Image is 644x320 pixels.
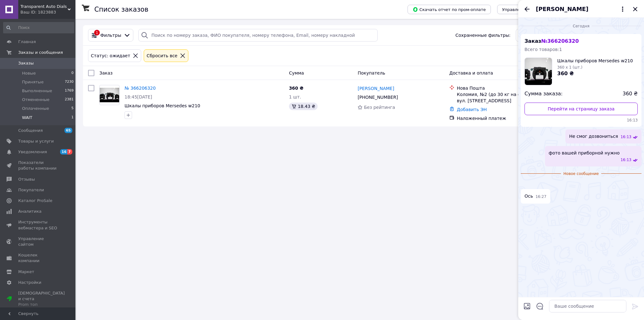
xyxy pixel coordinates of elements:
[71,115,74,121] span: 1
[549,150,620,156] span: фото вашей приборной нужно
[18,60,34,66] span: Заказы
[18,128,43,133] span: Сообщения
[100,88,119,103] img: Фото товару
[521,23,641,29] div: 12.10.2025
[457,115,554,121] div: Наложенный платеж
[525,38,579,44] span: Заказ
[125,86,156,91] a: № 366206320
[60,149,67,154] span: 16
[18,198,52,204] span: Каталог ProSale
[289,103,318,110] div: 18.43 ₴
[569,133,618,140] span: Не смог дозвониться
[18,302,65,307] div: Prom топ
[289,86,303,91] span: 360 ₴
[22,70,36,76] span: Новые
[18,236,58,247] span: Управление сайтом
[541,38,579,44] span: № 366206320
[536,194,547,199] span: 16:27 12.10.2025
[18,39,36,45] span: Главная
[64,128,72,133] span: 65
[22,106,49,111] span: Оплаченные
[557,58,633,64] span: Шкалы приборов Mersedes w210
[22,97,49,103] span: Отмененные
[99,85,119,105] a: Фото товару
[18,252,58,264] span: Кошелек компании
[536,5,626,13] button: [PERSON_NAME]
[125,94,152,99] span: 18:45[DATE]
[65,79,74,85] span: 7230
[18,50,63,55] span: Заказы и сообщения
[18,187,44,193] span: Покупатели
[525,103,638,115] a: Перейти на страницу заказа
[18,219,58,231] span: Инструменты вебмастера и SEO
[22,79,44,85] span: Принятые
[358,95,398,100] span: [PHONE_NUMBER]
[408,5,491,14] button: Скачать отчет по пром-оплате
[18,177,35,182] span: Отзывы
[145,52,179,59] div: Сбросить все
[364,105,395,110] span: Без рейтинга
[18,280,41,285] span: Настройки
[561,171,601,177] span: Новое сообщение
[90,52,131,59] div: Статус: ожидает
[94,6,148,13] h1: Список заказов
[449,70,493,76] span: Доставка и оплата
[67,149,72,154] span: 7
[536,5,588,13] span: [PERSON_NAME]
[536,302,544,310] button: Открыть шаблоны ответов
[413,7,486,12] span: Скачать отчет по пром-оплате
[65,97,74,103] span: 2381
[557,65,582,70] span: 360 x 1 (шт.)
[18,149,47,155] span: Уведомления
[497,5,557,14] button: Управление статусами
[20,9,75,15] div: Ваш ID: 1823883
[525,118,638,123] span: 16:13 12.10.2025
[99,70,113,76] span: Заказ
[570,24,592,29] span: Сегодня
[138,29,378,42] input: Поиск по номеру заказа, ФИО покупателя, номеру телефона, Email, номеру накладной
[289,70,304,76] span: Сумма
[20,4,68,9] span: Transparent Auto Dials
[620,134,631,140] span: 16:13 12.10.2025
[289,94,301,99] span: 1 шт.
[631,5,639,13] button: Закрыть
[71,106,74,111] span: 5
[457,107,487,112] a: Добавить ЭН
[3,22,74,33] input: Поиск
[22,115,32,121] span: WAIT
[358,85,394,92] a: [PERSON_NAME]
[457,91,554,104] div: Коломия, №2 (до 30 кг на одне місце): вул. [STREET_ADDRESS]
[521,181,526,186] img: 39281ef8-3073-4fd8-958d-4c1d084c49b2_w500_h500
[620,157,631,163] span: 16:13 12.10.2025
[18,209,42,214] span: Аналитика
[455,32,510,38] span: Сохраненные фильтры:
[525,193,533,199] span: Ось
[18,290,65,308] span: [DEMOGRAPHIC_DATA] и счета
[22,88,52,94] span: Выполненные
[502,7,552,12] span: Управление статусами
[457,85,554,91] div: Нова Пошта
[623,90,638,98] span: 360 ₴
[65,88,74,94] span: 1769
[525,90,563,98] span: Сумма заказа:
[523,5,531,13] button: Назад
[100,32,121,38] span: Фильтры
[18,160,58,171] span: Показатели работы компании
[525,47,562,52] span: Всего товаров: 1
[71,70,74,76] span: 0
[18,269,34,275] span: Маркет
[525,58,552,85] img: 180634759_w100_h100_shkaly-priborov-mersedes.jpg
[557,70,574,76] span: 360 ₴
[125,103,200,108] a: Шкалы приборов Mersedes w210
[358,70,385,76] span: Покупатель
[18,138,54,144] span: Товары и услуги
